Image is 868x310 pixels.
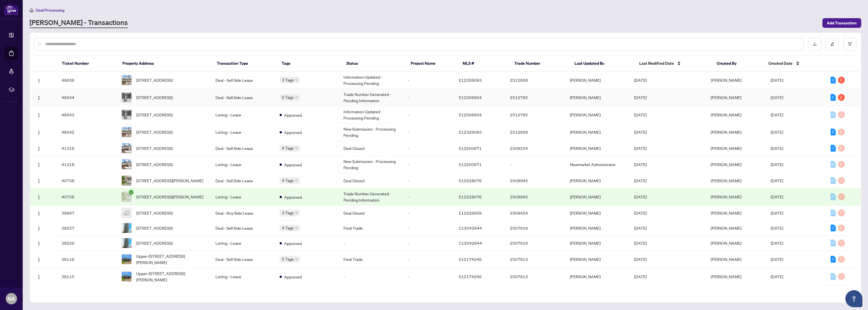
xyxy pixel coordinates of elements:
div: 0 [838,161,845,168]
span: [DATE] [634,77,646,83]
td: 2507916 [506,236,565,251]
td: 38115 [57,268,117,285]
td: - [403,72,454,89]
button: Open asap [845,290,862,307]
td: - [403,268,454,285]
span: E12200971 [459,162,482,167]
span: [DATE] [634,129,646,135]
img: Logo [37,96,41,100]
div: 0 [838,210,845,216]
img: Logo [37,275,41,279]
span: E12228076 [459,194,482,199]
span: E12306954 [459,95,482,100]
td: 2512858 [506,72,565,89]
img: thumbnail-img [122,238,131,248]
span: [DATE] [771,210,783,215]
img: thumbnail-img [122,93,131,102]
button: Logo [34,238,43,248]
div: 0 [838,193,845,200]
td: 2509234 [506,141,565,156]
button: Add Transaction [822,18,861,28]
img: thumbnail-img [122,143,131,153]
td: 2507916 [506,221,565,236]
td: Listing - Lease [211,188,275,206]
span: [PERSON_NAME] [711,95,741,100]
span: [DATE] [771,112,783,117]
button: Logo [34,223,43,232]
td: 41318 [57,156,117,173]
span: download [813,42,817,46]
img: Logo [37,226,41,231]
div: 1 [831,145,836,152]
img: Logo [37,146,41,151]
span: [DATE] [771,178,783,183]
td: 2507813 [506,251,565,268]
td: [PERSON_NAME] [565,206,630,221]
th: Status [342,56,406,72]
span: [PERSON_NAME] [711,240,741,246]
span: 4 Tags [282,225,294,231]
button: Logo [34,176,43,185]
td: Deal Closed [339,206,403,221]
span: Upper-[STREET_ADDRESS][PERSON_NAME] [136,270,206,283]
span: [PERSON_NAME] [711,225,741,231]
span: down [295,147,298,150]
td: Listing - Lease [211,236,275,251]
span: [DATE] [771,225,783,231]
div: 2 [831,129,836,135]
span: [PERSON_NAME] [711,178,741,183]
button: Logo [34,93,43,102]
span: [PERSON_NAME] [711,129,741,135]
span: E12326093 [459,77,482,83]
th: Project Name [406,56,458,72]
span: C12042644 [459,225,482,231]
div: 1 [831,94,836,101]
span: [STREET_ADDRESS] [136,210,173,216]
td: [PERSON_NAME] [565,141,630,156]
td: [PERSON_NAME] [565,123,630,141]
span: [DATE] [634,112,646,117]
span: Approved [284,162,302,168]
span: [STREET_ADDRESS] [136,161,173,167]
span: check-circle [129,190,133,194]
span: [DATE] [634,225,646,231]
td: Newmarket Administrator [565,156,630,173]
img: thumbnail-img [122,192,131,202]
td: Deal - Sell Side Lease [211,141,275,156]
span: down [295,211,298,214]
span: [DATE] [634,257,646,262]
td: Trade Number Generated - Pending Information [339,89,403,106]
td: - [403,106,454,123]
span: down [295,258,298,261]
img: Logo [37,130,41,135]
button: Logo [34,208,43,217]
td: - [339,268,403,285]
td: 40738 [57,173,117,188]
button: download [808,37,821,51]
td: - [403,141,454,156]
td: Deal - Sell Side Lease [211,173,275,188]
span: Deal Processing [36,8,64,13]
span: [PERSON_NAME] [711,257,741,262]
span: [PERSON_NAME] [711,194,741,199]
span: [PERSON_NAME] [711,162,741,167]
span: [PERSON_NAME] [711,274,741,279]
img: Logo [37,257,41,262]
span: Approved [284,194,302,200]
img: Logo [37,179,41,183]
td: 2509454 [506,206,565,221]
td: 38256 [57,236,117,251]
td: - [403,221,454,236]
td: [PERSON_NAME] [565,89,630,106]
td: Deal - Sell Side Lease [211,251,275,268]
img: thumbnail-img [122,127,131,137]
span: edit [830,42,834,46]
span: home [30,8,33,12]
img: thumbnail-img [122,254,131,264]
span: E12306954 [459,112,482,117]
img: thumbnail-img [122,272,131,281]
td: Deal Closed [339,173,403,188]
span: [DATE] [771,162,783,167]
span: [DATE] [634,178,646,183]
td: [PERSON_NAME] [565,221,630,236]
